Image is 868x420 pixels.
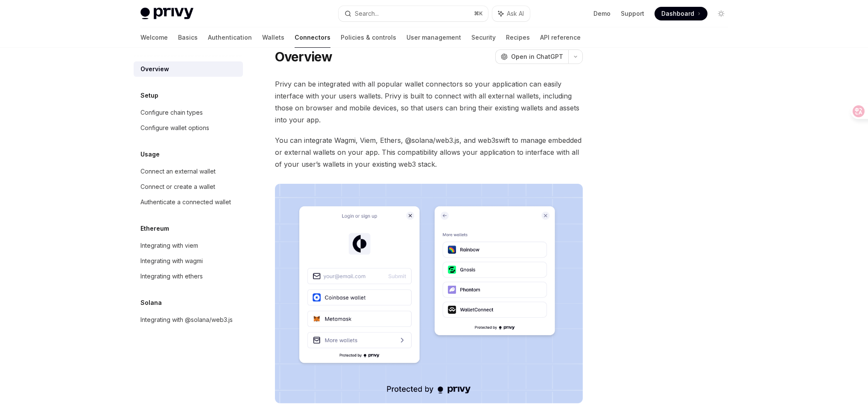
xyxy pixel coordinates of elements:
[134,164,243,179] a: Connect an external wallet
[140,315,233,325] div: Integrating with @solana/web3.js
[506,27,530,48] a: Recipes
[511,52,563,61] span: Open in ChatGPT
[295,27,330,48] a: Connectors
[134,253,243,269] a: Integrating with wagmi
[140,149,160,159] h5: Usage
[208,27,252,48] a: Authentication
[178,27,198,48] a: Basics
[140,90,158,101] h5: Setup
[540,27,581,48] a: API reference
[507,9,524,18] span: Ask AI
[341,27,396,48] a: Policies & controls
[134,312,243,327] a: Integrating with @solana/web3.js
[140,166,216,177] div: Connect an external wallet
[275,184,583,403] img: Connectors3
[140,298,162,308] h5: Solana
[134,105,243,120] a: Configure chain types
[275,134,583,170] span: You can integrate Wagmi, Viem, Ethers, @solana/web3.js, and web3swift to manage embedded or exter...
[714,7,728,20] button: Toggle dark mode
[655,7,707,20] a: Dashboard
[140,240,198,251] div: Integrating with viem
[593,9,611,18] a: Demo
[471,27,496,48] a: Security
[339,6,488,21] button: Search...⌘K
[355,9,379,19] div: Search...
[134,61,243,77] a: Overview
[140,123,209,133] div: Configure wallet options
[275,49,333,64] h1: Overview
[134,179,243,194] a: Connect or create a wallet
[140,271,203,281] div: Integrating with ethers
[275,78,583,126] span: Privy can be integrated with all popular wallet connectors so your application can easily interfa...
[621,9,644,18] a: Support
[134,194,243,210] a: Authenticate a connected wallet
[140,27,168,48] a: Welcome
[406,27,461,48] a: User management
[140,64,169,74] div: Overview
[495,49,568,64] button: Open in ChatGPT
[134,238,243,253] a: Integrating with viem
[140,182,215,192] div: Connect or create a wallet
[140,197,231,207] div: Authenticate a connected wallet
[262,27,284,48] a: Wallets
[134,120,243,136] a: Configure wallet options
[140,223,169,234] h5: Ethereum
[492,6,530,21] button: Ask AI
[140,256,203,266] div: Integrating with wagmi
[134,269,243,284] a: Integrating with ethers
[140,8,193,20] img: light logo
[140,107,203,118] div: Configure chain types
[661,9,694,18] span: Dashboard
[474,10,483,17] span: ⌘ K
